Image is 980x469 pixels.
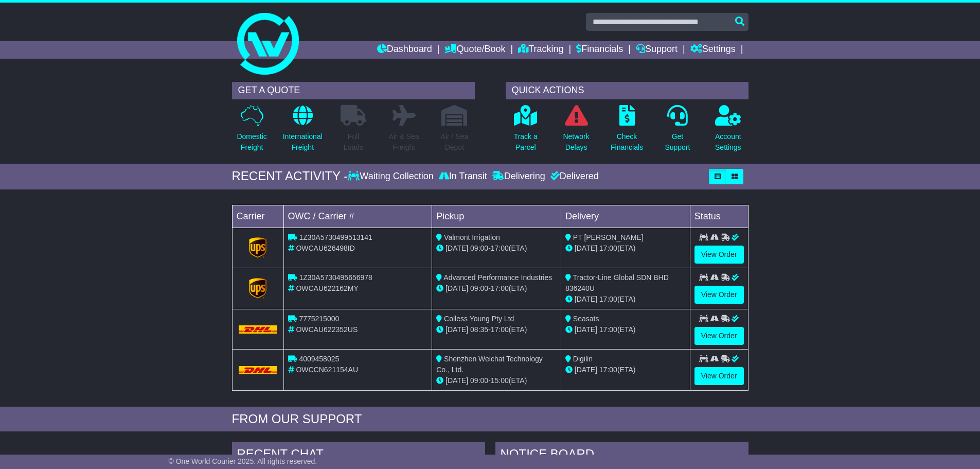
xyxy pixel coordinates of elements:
[611,131,643,153] p: Check Financials
[299,355,339,363] span: 4009458025
[573,355,593,363] span: Digilin
[232,82,475,99] div: GET A QUOTE
[446,244,468,252] span: [DATE]
[563,131,589,153] p: Network Delays
[694,327,744,345] a: View Order
[470,284,488,292] span: 09:00
[348,171,436,182] div: Waiting Collection
[690,205,748,228] td: Status
[443,273,552,282] span: Advanced Performance Industries
[694,246,744,264] a: View Order
[436,171,490,182] div: In Transit
[599,244,617,252] span: 17:00
[575,295,597,303] span: [DATE]
[296,325,358,334] span: OWCAU622352US
[296,244,354,252] span: OWCAU626498ID
[576,41,623,59] a: Financials
[432,205,561,228] td: Pickup
[299,273,372,282] span: 1Z30A5730495656978
[283,131,323,153] p: International Freight
[436,283,557,294] div: - (ETA)
[169,457,317,465] span: © One World Courier 2025. All rights reserved.
[518,41,563,59] a: Tracking
[565,324,686,335] div: (ETA)
[513,105,538,159] a: Track aParcel
[446,376,468,385] span: [DATE]
[283,205,432,228] td: OWC / Carrier #
[562,105,590,159] a: NetworkDelays
[694,367,744,385] a: View Order
[239,366,277,374] img: DHL.png
[436,375,557,386] div: - (ETA)
[599,295,617,303] span: 17:00
[490,171,548,182] div: Delivering
[470,376,488,385] span: 09:00
[436,324,557,335] div: - (ETA)
[249,278,266,299] img: GetCarrierServiceLogo
[610,105,644,159] a: CheckFinancials
[514,131,538,153] p: Track a Parcel
[446,325,468,334] span: [DATE]
[446,284,468,292] span: [DATE]
[491,376,509,385] span: 15:00
[470,244,488,252] span: 09:00
[444,41,505,59] a: Quote/Book
[664,105,690,159] a: GetSupport
[296,366,358,374] span: OWCCN621154AU
[377,41,432,59] a: Dashboard
[715,105,742,159] a: AccountSettings
[575,366,597,374] span: [DATE]
[389,131,419,153] p: Air & Sea Freight
[575,325,597,334] span: [DATE]
[636,41,678,59] a: Support
[561,205,690,228] td: Delivery
[573,233,644,241] span: PT [PERSON_NAME]
[715,131,741,153] p: Account Settings
[341,131,366,153] p: Full Loads
[249,237,266,258] img: GetCarrierServiceLogo
[599,366,617,374] span: 17:00
[296,284,358,292] span: OWCAU622162MY
[282,105,323,159] a: InternationalFreight
[444,315,514,323] span: Colless Young Pty Ltd
[690,41,736,59] a: Settings
[232,412,749,427] div: FROM OUR SUPPORT
[491,284,509,292] span: 17:00
[236,105,267,159] a: DomesticFreight
[232,205,283,228] td: Carrier
[436,355,543,374] span: Shenzhen Weichat Technology Co., Ltd.
[506,82,749,99] div: QUICK ACTIONS
[491,244,509,252] span: 17:00
[299,315,339,323] span: 7775215000
[565,294,686,305] div: (ETA)
[575,244,597,252] span: [DATE]
[599,325,617,334] span: 17:00
[491,325,509,334] span: 17:00
[565,243,686,254] div: (ETA)
[665,131,690,153] p: Get Support
[565,273,669,292] span: Tractor-Line Global SDN BHD 836240U
[548,171,599,182] div: Delivered
[444,233,500,241] span: Valmont Irrigation
[573,315,599,323] span: Seasats
[441,131,469,153] p: Air / Sea Depot
[239,325,277,334] img: DHL.png
[436,243,557,254] div: - (ETA)
[565,364,686,375] div: (ETA)
[694,286,744,304] a: View Order
[237,131,266,153] p: Domestic Freight
[232,169,348,184] div: RECENT ACTIVITY -
[299,233,372,241] span: 1Z30A5730499513141
[470,325,488,334] span: 08:35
